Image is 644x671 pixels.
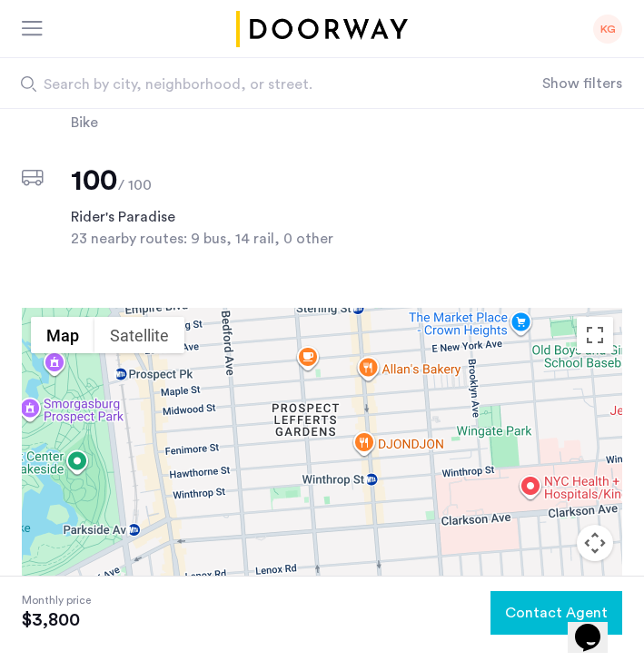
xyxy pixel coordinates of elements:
[490,591,622,635] button: button
[94,317,184,353] button: Show satellite imagery
[577,317,613,353] button: Toggle fullscreen view
[71,206,622,228] span: Rider's Paradise
[22,591,91,609] span: Monthly price
[71,166,117,195] span: 100
[577,525,613,561] button: Map camera controls
[71,228,622,250] span: 23 nearby routes: 9 bus, 14 rail, 0 other
[22,170,44,186] img: score
[568,598,626,653] iframe: chat widget
[71,112,622,133] span: Bike
[233,11,411,47] a: Cazamio logo
[31,317,94,353] button: Show street map
[505,602,608,624] span: Contact Agent
[593,15,622,44] div: KG
[44,74,478,95] span: Search by city, neighborhood, or street.
[22,609,91,631] span: $3,800
[233,11,411,47] img: logo
[118,178,152,192] span: / 100
[542,73,622,94] button: Show or hide filters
